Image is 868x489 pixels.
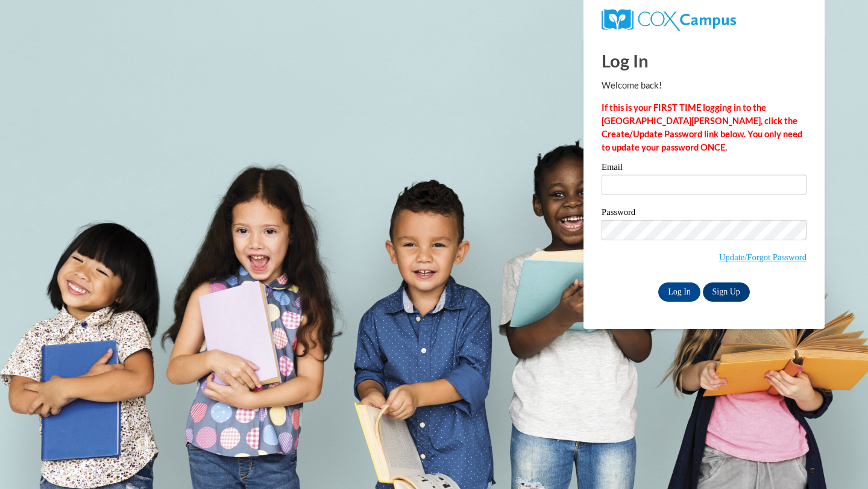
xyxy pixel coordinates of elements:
label: Email [602,163,807,175]
img: COX Campus [602,9,736,31]
a: COX Campus [602,14,736,24]
input: Log In [658,282,700,302]
a: Sign Up [703,282,750,302]
label: Password [602,208,807,220]
strong: If this is your FIRST TIME logging in to the [GEOGRAPHIC_DATA][PERSON_NAME], click the Create/Upd... [602,102,802,152]
p: Welcome back! [602,79,807,92]
h1: Log In [602,48,807,73]
a: Update/Forgot Password [719,252,807,262]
